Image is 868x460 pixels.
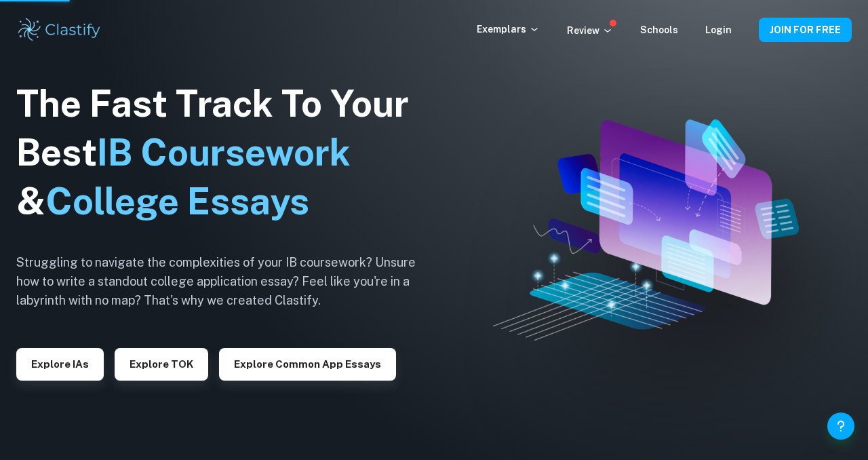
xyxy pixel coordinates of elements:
[477,22,540,37] p: Exemplars
[45,180,309,223] span: College Essays
[493,119,798,340] img: Clastify hero
[16,348,104,381] button: Explore IAs
[16,253,437,310] h6: Struggling to navigate the complexities of your IB coursework? Unsure how to write a standout col...
[16,357,104,370] a: Explore IAs
[219,357,396,370] a: Explore Common App essays
[16,79,437,226] h1: The Fast Track To Your Best &
[115,348,208,381] button: Explore TOK
[219,348,396,381] button: Explore Common App essays
[115,357,208,370] a: Explore TOK
[567,23,613,38] p: Review
[640,24,678,35] a: Schools
[827,413,854,440] button: Help and Feedback
[759,18,852,42] button: JOIN FOR FREE
[705,24,732,35] a: Login
[97,131,351,174] span: IB Coursework
[16,16,102,43] img: Clastify logo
